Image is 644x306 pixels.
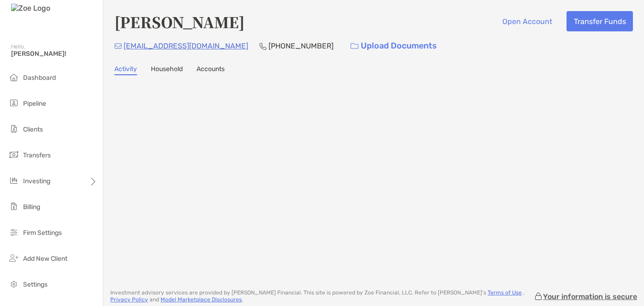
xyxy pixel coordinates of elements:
img: Phone Icon [259,42,267,50]
img: investing icon [8,175,19,186]
a: Accounts [197,65,225,75]
span: Transfers [23,151,51,159]
p: Investment advisory services are provided by [PERSON_NAME] Financial . This site is powered by Zo... [110,289,534,303]
img: dashboard icon [8,72,19,83]
a: Household [151,65,183,75]
a: Terms of Use [488,289,522,296]
a: Activity [114,65,137,75]
span: Settings [23,281,48,288]
img: Zoe Logo [11,4,50,12]
span: Dashboard [23,74,56,82]
h4: [PERSON_NAME] [114,11,244,32]
span: Pipeline [23,100,46,108]
img: add_new_client icon [8,252,19,264]
p: [PHONE_NUMBER] [268,40,334,52]
img: Email Icon [114,43,122,49]
img: settings icon [8,278,19,289]
a: Model Marketplace Disclosures [161,296,242,303]
span: Investing [23,177,50,185]
button: Open Account [495,11,559,31]
img: firm-settings icon [8,227,19,238]
span: Add New Client [23,255,67,263]
a: Upload Documents [345,36,443,56]
span: Billing [23,203,40,211]
img: clients icon [8,123,19,134]
a: Privacy Policy [110,296,148,303]
img: billing icon [8,201,19,212]
img: button icon [351,43,358,49]
img: transfers icon [8,149,19,160]
span: [PERSON_NAME]! [11,50,97,58]
p: [EMAIL_ADDRESS][DOMAIN_NAME] [124,40,248,52]
p: Your information is secure [543,292,637,301]
span: Firm Settings [23,229,62,237]
span: Clients [23,126,43,133]
button: Transfer Funds [566,11,633,31]
img: pipeline icon [8,97,19,108]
